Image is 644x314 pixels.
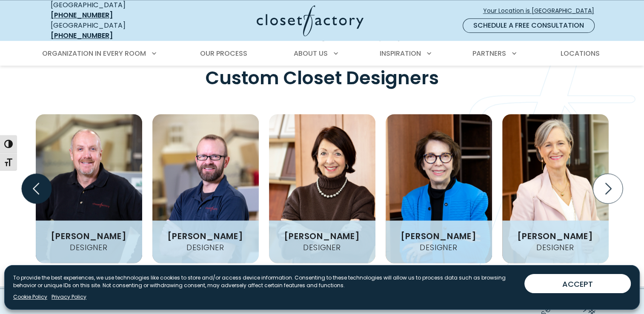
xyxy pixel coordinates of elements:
p: To provide the best experiences, we use technologies like cookies to store and/or access device i... [13,274,518,289]
h4: Designer [416,244,461,251]
span: Your Location is [GEOGRAPHIC_DATA] [483,6,601,15]
button: Next slide [590,170,626,207]
a: [PHONE_NUMBER] [51,31,113,40]
span: Locations [560,49,599,58]
a: Cookie Policy [13,293,47,301]
h4: Designer [533,244,577,251]
a: Schedule a Free Consultation [463,18,595,33]
a: [PHONE_NUMBER] [51,10,113,20]
h3: [PERSON_NAME] [164,232,246,240]
span: Organization in Every Room [42,49,146,58]
h3: [PERSON_NAME] [514,232,596,240]
span: Custom Closet Designers [206,65,439,91]
span: About Us [294,49,328,58]
a: Your Location is [GEOGRAPHIC_DATA] [483,3,601,18]
a: Privacy Policy [52,293,86,301]
img: closet factory employee Kelly LaVine [502,114,609,263]
img: closet factory employee Diane [269,114,375,263]
button: Previous slide [18,170,55,207]
button: ACCEPT [524,274,631,293]
span: Partners [472,49,506,58]
img: Closet Factory Logo [257,5,364,36]
h4: Designer [300,244,344,251]
h4: Designer [183,244,227,251]
div: [GEOGRAPHIC_DATA] [51,20,174,41]
h3: [PERSON_NAME] [397,232,480,240]
h4: Designer [66,244,111,251]
img: closet factory employee [152,114,259,263]
h3: [PERSON_NAME] [280,232,363,240]
img: closet factory employee [386,114,492,263]
span: Our Process [200,49,247,58]
img: closet factory emplyee [36,114,142,263]
h3: [PERSON_NAME] [47,232,130,240]
span: Inspiration [380,49,421,58]
nav: Primary Menu [36,42,608,66]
